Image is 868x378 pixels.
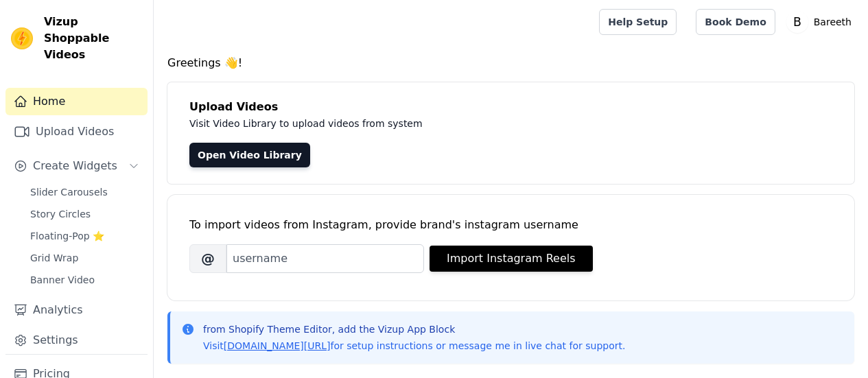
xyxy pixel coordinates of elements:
[22,270,148,290] a: Banner Video
[30,185,108,199] span: Slider Carousels
[430,246,593,272] button: Import Instagram Reels
[203,339,625,353] p: Visit for setup instructions or message me in live chat for support.
[11,27,33,49] img: Vizup
[44,14,142,63] span: Vizup Shoppable Videos
[599,9,677,35] a: Help Setup
[696,9,775,35] a: Book Demo
[30,251,78,265] span: Grid Wrap
[22,226,148,246] a: Floating-Pop ⭐
[30,207,91,221] span: Story Circles
[22,248,148,268] a: Grid Wrap
[5,88,148,115] a: Home
[189,99,832,115] h4: Upload Videos
[808,10,857,34] p: Bareeth
[224,340,331,351] a: [DOMAIN_NAME][URL]
[203,322,625,336] p: from Shopify Theme Editor, add the Vizup App Block
[189,217,832,233] div: To import videos from Instagram, provide brand's instagram username
[189,244,226,273] span: @
[5,152,148,180] button: Create Widgets
[189,115,804,132] p: Visit Video Library to upload videos from system
[5,296,148,324] a: Analytics
[33,158,117,174] span: Create Widgets
[226,244,424,273] input: username
[793,15,801,29] text: B
[189,143,310,167] a: Open Video Library
[22,182,148,202] a: Slider Carousels
[167,55,854,71] h4: Greetings 👋!
[786,10,857,34] button: B Bareeth
[30,273,95,287] span: Banner Video
[5,118,148,145] a: Upload Videos
[30,229,104,243] span: Floating-Pop ⭐
[5,327,148,354] a: Settings
[22,204,148,224] a: Story Circles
